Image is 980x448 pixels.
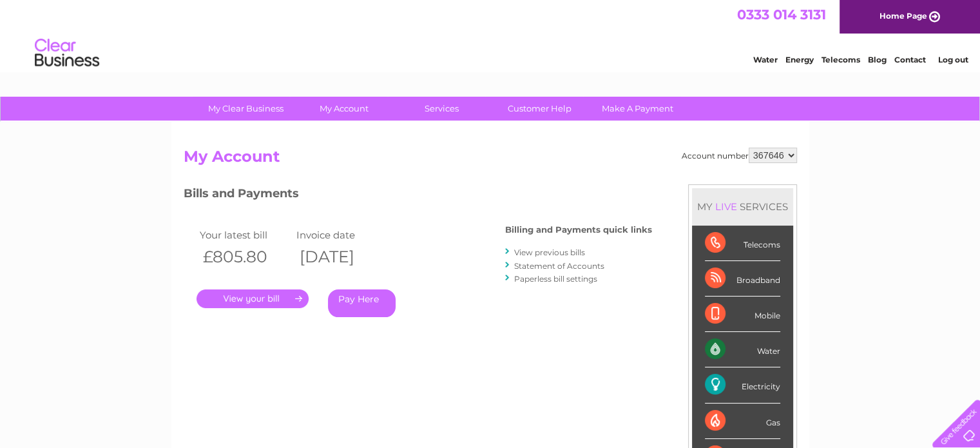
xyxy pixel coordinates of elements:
[486,97,593,121] a: Customer Help
[197,226,293,244] td: Your latest bill
[514,261,604,271] a: Statement of Accounts
[705,332,780,367] div: Water
[197,289,309,308] a: .
[186,7,795,63] div: Clear Business is a trading name of Verastar Limited (registered in [GEOGRAPHIC_DATA] No. 3667643...
[184,184,652,207] h3: Bills and Payments
[737,6,826,23] a: 0333 014 3131
[514,274,597,284] a: Paperless bill settings
[514,248,585,257] a: View previous bills
[705,226,780,261] div: Telecoms
[705,404,780,439] div: Gas
[785,55,814,64] a: Energy
[193,97,299,121] a: My Clear Business
[937,55,968,64] a: Log out
[753,55,778,64] a: Water
[821,55,860,64] a: Telecoms
[293,226,390,244] td: Invoice date
[293,244,390,270] th: [DATE]
[692,188,793,225] div: MY SERVICES
[34,34,100,73] img: logo.png
[894,55,926,64] a: Contact
[197,244,293,270] th: £805.80
[184,148,797,172] h2: My Account
[505,225,652,235] h4: Billing and Payments quick links
[705,261,780,297] div: Broadband
[705,297,780,332] div: Mobile
[389,97,495,121] a: Services
[713,200,740,213] div: LIVE
[682,148,797,163] div: Account number
[868,55,887,64] a: Blog
[705,367,780,403] div: Electricity
[291,97,397,121] a: My Account
[328,289,396,317] a: Pay Here
[584,97,691,121] a: Make A Payment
